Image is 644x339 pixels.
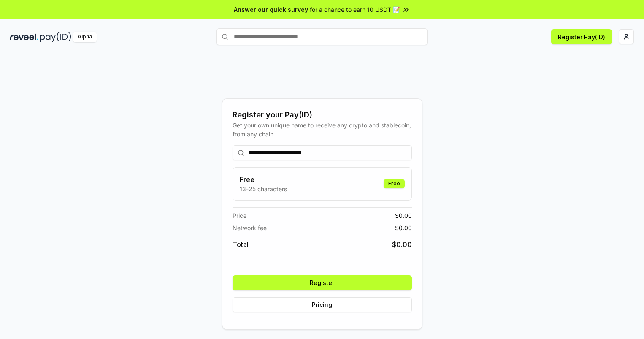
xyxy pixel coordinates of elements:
[240,174,287,184] h3: Free
[233,239,249,250] span: Total
[392,239,412,250] span: $ 0.00
[234,5,308,14] span: Answer our quick survey
[384,179,405,188] div: Free
[10,32,38,42] img: reveel_dark
[233,223,267,232] span: Network fee
[73,32,97,42] div: Alpha
[551,29,612,44] button: Register Pay(ID)
[40,32,71,42] img: pay_id
[233,121,412,138] div: Get your own unique name to receive any crypto and stablecoin, from any chain
[233,297,412,312] button: Pricing
[395,211,412,220] span: $ 0.00
[240,184,287,193] p: 13-25 characters
[395,223,412,232] span: $ 0.00
[310,5,400,14] span: for a chance to earn 10 USDT 📝
[233,275,412,290] button: Register
[233,211,246,220] span: Price
[233,109,412,121] div: Register your Pay(ID)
